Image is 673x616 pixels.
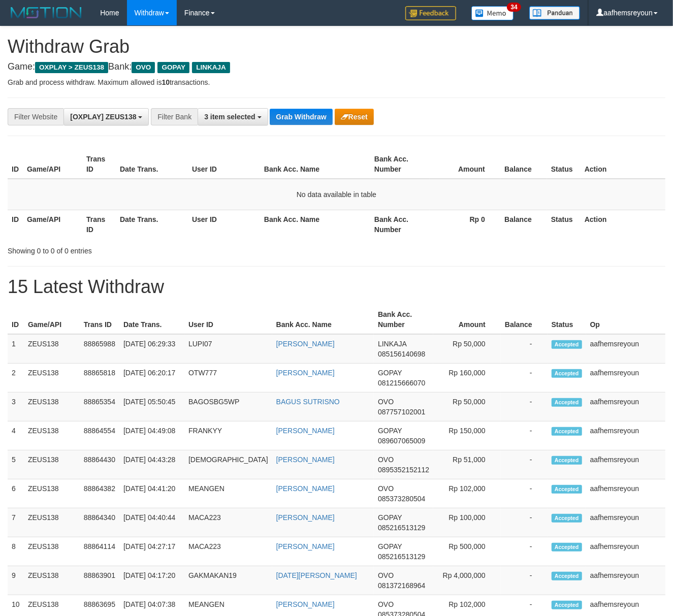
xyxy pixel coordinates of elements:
td: [DATE] 04:41:20 [119,479,184,508]
td: aafhemsreyoun [586,422,665,450]
td: ZEUS138 [24,334,80,364]
th: ID [8,150,23,179]
span: Copy 087757102001 to clipboard [378,408,425,416]
td: BAGOSBG5WP [184,393,272,422]
img: Button%20Memo.svg [471,6,514,20]
h1: 15 Latest Withdraw [8,277,665,297]
span: Copy 0895352152112 to clipboard [378,466,429,474]
span: OVO [378,398,394,406]
td: 88865988 [80,334,119,364]
th: Bank Acc. Name [260,150,370,179]
td: aafhemsreyoun [586,479,665,508]
td: aafhemsreyoun [586,537,665,566]
td: [DATE] 04:40:44 [119,508,184,537]
button: Reset [335,109,374,125]
span: OVO [378,600,394,608]
td: MEANGEN [184,479,272,508]
span: 3 item selected [204,113,255,121]
th: Balance [500,210,547,239]
th: Rp 0 [430,210,500,239]
td: OTW777 [184,364,272,393]
td: 8 [8,537,24,566]
td: aafhemsreyoun [586,566,665,595]
span: Accepted [552,572,582,580]
span: Copy 085216513129 to clipboard [378,524,425,532]
th: Bank Acc. Number [374,305,433,334]
span: 34 [507,3,521,12]
td: - [501,566,548,595]
td: 5 [8,450,24,479]
td: 88864340 [80,508,119,537]
td: [DATE] 06:29:33 [119,334,184,364]
span: Accepted [552,398,582,407]
span: GOPAY [378,427,402,435]
td: [DATE] 04:17:20 [119,566,184,595]
a: [PERSON_NAME] [276,369,335,377]
h1: Withdraw Grab [8,37,665,57]
span: LINKAJA [378,340,406,348]
a: [PERSON_NAME] [276,513,335,522]
td: 4 [8,422,24,450]
th: Action [581,210,665,239]
span: Copy 089607065009 to clipboard [378,437,425,445]
th: Op [586,305,665,334]
th: User ID [188,210,260,239]
td: 9 [8,566,24,595]
a: [DATE][PERSON_NAME] [276,571,357,579]
td: 2 [8,364,24,393]
td: aafhemsreyoun [586,334,665,364]
th: Balance [500,150,547,179]
td: [DEMOGRAPHIC_DATA] [184,450,272,479]
strong: 10 [162,78,170,86]
div: Filter Website [8,108,63,125]
td: aafhemsreyoun [586,393,665,422]
button: [OXPLAY] ZEUS138 [63,108,149,125]
span: OVO [378,484,394,493]
td: - [501,364,548,393]
th: Game/API [23,150,82,179]
p: Grab and process withdraw. Maximum allowed is transactions. [8,77,665,87]
td: 88864114 [80,537,119,566]
a: [PERSON_NAME] [276,600,335,608]
span: Copy 085216513129 to clipboard [378,553,425,561]
td: aafhemsreyoun [586,508,665,537]
td: ZEUS138 [24,422,80,450]
th: Amount [430,150,500,179]
td: [DATE] 04:27:17 [119,537,184,566]
img: MOTION_logo.png [8,5,85,20]
span: Copy 081215666070 to clipboard [378,379,425,387]
td: Rp 51,000 [433,450,501,479]
td: Rp 50,000 [433,393,501,422]
th: Game/API [24,305,80,334]
td: Rp 160,000 [433,364,501,393]
a: [PERSON_NAME] [276,456,335,464]
td: 88865354 [80,393,119,422]
div: Showing 0 to 0 of 0 entries [8,242,273,256]
span: Accepted [552,485,582,494]
td: [DATE] 05:50:45 [119,393,184,422]
div: Filter Bank [151,108,198,125]
td: Rp 102,000 [433,479,501,508]
th: Status [547,210,581,239]
span: Copy 085156140698 to clipboard [378,350,425,358]
th: Trans ID [82,210,116,239]
span: OVO [378,456,394,464]
td: [DATE] 06:20:17 [119,364,184,393]
th: Trans ID [82,150,116,179]
th: Trans ID [80,305,119,334]
button: Grab Withdraw [270,109,332,125]
h4: Game: Bank: [8,62,665,72]
td: ZEUS138 [24,566,80,595]
td: Rp 4,000,000 [433,566,501,595]
span: GOPAY [378,513,402,522]
th: ID [8,305,24,334]
th: Bank Acc. Name [272,305,374,334]
a: [PERSON_NAME] [276,427,335,435]
td: MACA223 [184,508,272,537]
td: - [501,508,548,537]
td: 88864430 [80,450,119,479]
td: 88865818 [80,364,119,393]
td: ZEUS138 [24,393,80,422]
td: - [501,393,548,422]
th: Bank Acc. Number [370,210,430,239]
